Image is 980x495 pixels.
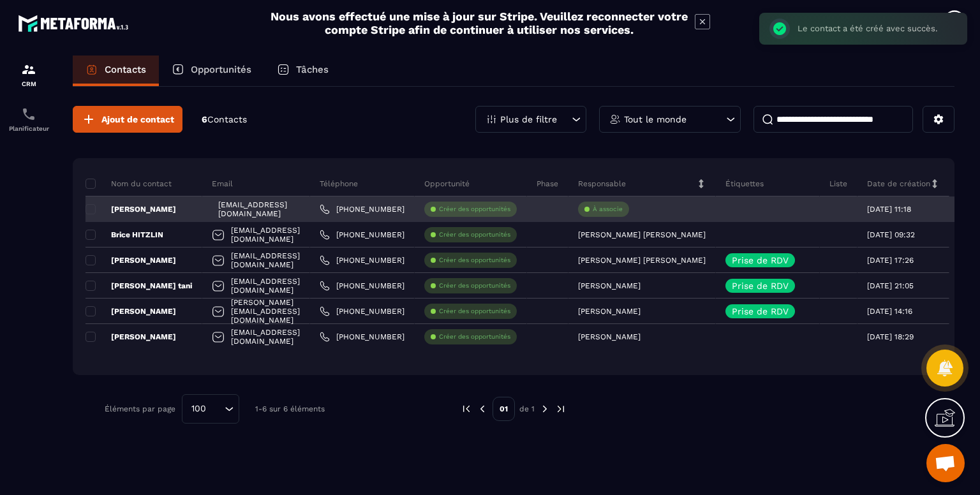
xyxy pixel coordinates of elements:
p: Contacts [105,64,146,75]
a: [PHONE_NUMBER] [320,332,405,342]
p: Éléments par page [105,404,175,413]
p: [PERSON_NAME] [PERSON_NAME] [578,230,706,239]
a: Opportunités [159,55,264,86]
img: next [555,403,567,415]
img: next [539,403,551,415]
p: [DATE] 18:29 [867,332,914,341]
p: [PERSON_NAME] [578,281,641,290]
p: Créer des opportunités [439,281,510,290]
p: Opportunité [424,179,470,189]
p: Créer des opportunités [439,230,510,239]
p: de 1 [519,404,535,414]
div: Search for option [182,394,239,424]
p: Créer des opportunités [439,307,510,316]
p: [DATE] 21:05 [867,281,914,290]
span: Ajout de contact [101,113,174,126]
p: Créer des opportunités [439,332,510,341]
a: [PHONE_NUMBER] [320,281,405,291]
a: schedulerschedulerPlanificateur [3,97,54,142]
a: [PHONE_NUMBER] [320,255,405,265]
input: Search for option [211,402,221,416]
p: [DATE] 11:18 [867,205,911,214]
p: CRM [3,80,54,87]
p: Responsable [578,179,626,189]
p: Téléphone [320,179,358,189]
img: logo [18,11,133,35]
p: Opportunités [191,64,251,75]
span: 100 [187,402,211,416]
p: Liste [829,179,847,189]
p: À associe [593,205,623,214]
p: Planificateur [3,125,54,132]
p: 6 [202,114,247,126]
p: [PERSON_NAME] [85,332,176,342]
p: Prise de RDV [732,256,789,265]
a: [PHONE_NUMBER] [320,204,405,214]
p: Nom du contact [85,179,172,189]
p: [PERSON_NAME] [578,332,641,341]
p: Brice HITZLIN [85,230,163,240]
a: [PHONE_NUMBER] [320,230,405,240]
p: [DATE] 17:26 [867,256,914,265]
p: [PERSON_NAME] tani [85,281,192,291]
p: Tout le monde [624,115,687,124]
img: prev [477,403,488,415]
p: 1-6 sur 6 éléments [255,404,325,413]
p: Prise de RDV [732,307,789,316]
img: prev [461,403,472,415]
p: [PERSON_NAME] [85,306,176,316]
a: [PHONE_NUMBER] [320,306,405,316]
p: Date de création [867,179,930,189]
img: formation [21,62,36,77]
p: Email [212,179,233,189]
a: Contacts [73,55,159,86]
p: [PERSON_NAME] [578,307,641,316]
p: Plus de filtre [500,115,557,124]
p: Créer des opportunités [439,205,510,214]
a: Tâches [264,55,341,86]
p: Créer des opportunités [439,256,510,265]
p: [PERSON_NAME] [PERSON_NAME] [578,256,706,265]
p: Phase [537,179,558,189]
p: [DATE] 09:32 [867,230,915,239]
a: formationformationCRM [3,52,54,97]
p: 01 [493,397,515,421]
h2: Nous avons effectué une mise à jour sur Stripe. Veuillez reconnecter votre compte Stripe afin de ... [270,10,688,36]
p: Tâches [296,64,329,75]
button: Ajout de contact [73,106,182,133]
p: [DATE] 14:16 [867,307,912,316]
div: Ouvrir le chat [926,444,965,482]
p: [PERSON_NAME] [85,204,176,214]
p: Étiquettes [725,179,764,189]
p: [PERSON_NAME] [85,255,176,265]
p: Prise de RDV [732,281,789,290]
span: Contacts [207,114,247,124]
img: scheduler [21,107,36,122]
